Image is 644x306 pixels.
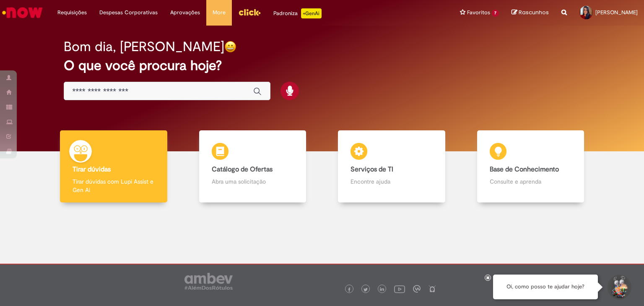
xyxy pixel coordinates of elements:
[57,8,87,17] span: Requisições
[183,130,322,203] a: Catálogo de Ofertas Abra uma solicitação
[301,8,322,18] p: +GenAi
[351,177,433,186] p: Encontre ajuda
[213,8,226,17] span: More
[1,4,44,21] img: ServiceNow
[490,165,559,174] b: Base de Conhecimento
[351,165,393,174] b: Serviços de TI
[322,130,461,203] a: Serviços de TI Encontre ajuda
[64,58,581,73] h2: O que você procura hoje?
[347,288,351,292] img: logo_footer_facebook.png
[413,285,421,293] img: logo_footer_workplace.png
[73,177,155,194] p: Tirar dúvidas com Lupi Assist e Gen Ai
[490,177,572,186] p: Consulte e aprenda
[224,41,236,53] img: happy-face.png
[428,285,436,293] img: logo_footer_naosei.png
[461,130,600,203] a: Base de Conhecimento Consulte e aprenda
[380,287,384,292] img: logo_footer_linkedin.png
[170,8,200,17] span: Aprovações
[184,273,233,290] img: logo_footer_ambev_rotulo_gray.png
[493,275,598,299] div: Oi, como posso te ajudar hoje?
[212,165,273,174] b: Catálogo de Ofertas
[467,8,490,17] span: Favoritos
[73,165,111,174] b: Tirar dúvidas
[99,8,158,17] span: Despesas Corporativas
[394,283,405,294] img: logo_footer_youtube.png
[519,8,549,16] span: Rascunhos
[238,6,261,18] img: click_logo_yellow_360x200.png
[512,9,549,17] a: Rascunhos
[44,130,183,203] a: Tirar dúvidas Tirar dúvidas com Lupi Assist e Gen Ai
[492,10,499,17] span: 7
[364,288,368,292] img: logo_footer_twitter.png
[64,39,224,54] h2: Bom dia, [PERSON_NAME]
[595,9,638,16] span: [PERSON_NAME]
[212,177,294,186] p: Abra uma solicitação
[606,275,631,300] button: Iniciar Conversa de Suporte
[273,8,322,18] div: Padroniza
